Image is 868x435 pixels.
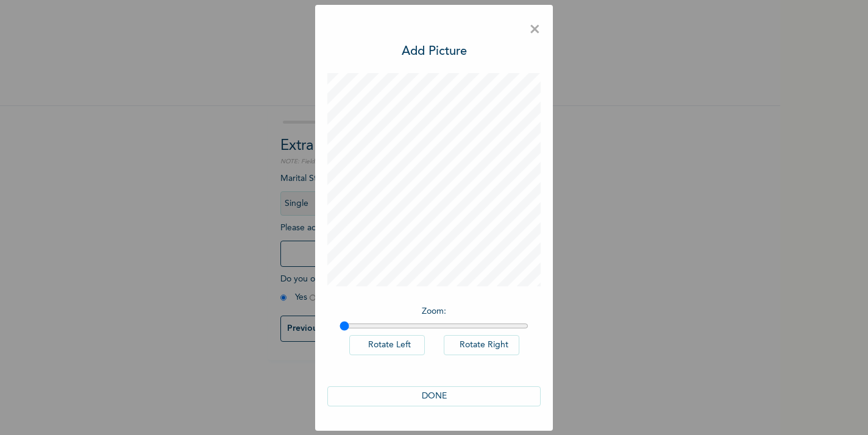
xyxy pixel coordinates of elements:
button: Rotate Left [349,335,425,355]
span: × [529,17,541,43]
button: Rotate Right [444,335,519,355]
p: Zoom : [340,305,528,318]
span: Please add a recent Passport Photograph [280,224,500,273]
h3: Add Picture [402,43,467,61]
button: DONE [327,386,541,406]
